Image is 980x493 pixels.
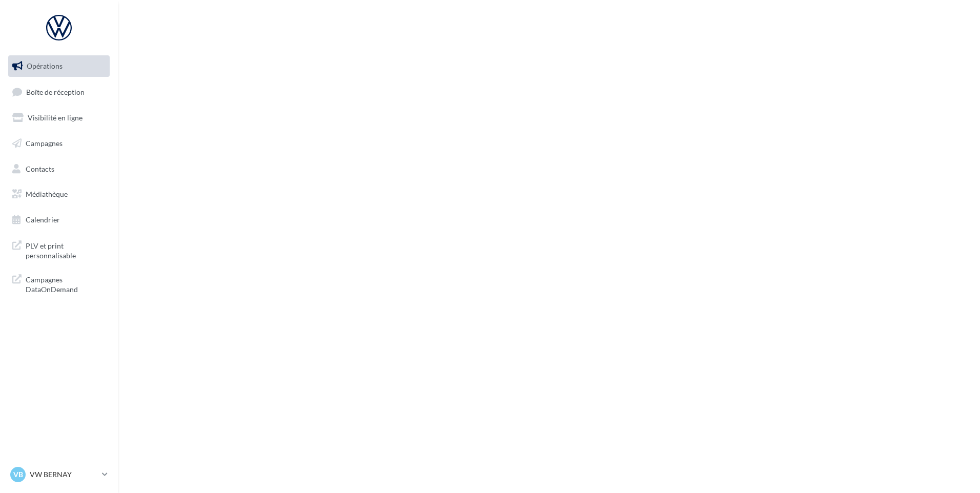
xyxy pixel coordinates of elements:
[6,133,112,154] a: Campagnes
[26,215,60,224] span: Calendrier
[6,183,112,205] a: Médiathèque
[8,465,110,484] a: VB VW BERNAY
[30,469,98,480] p: VW BERNAY
[26,190,68,198] span: Médiathèque
[26,164,54,173] span: Contacts
[6,209,112,231] a: Calendrier
[26,239,106,261] span: PLV et print personnalisable
[6,107,112,129] a: Visibilité en ligne
[6,269,112,299] a: Campagnes DataOnDemand
[6,81,112,103] a: Boîte de réception
[26,87,85,96] span: Boîte de réception
[27,61,63,70] span: Opérations
[26,139,63,148] span: Campagnes
[26,273,106,295] span: Campagnes DataOnDemand
[28,113,83,122] span: Visibilité en ligne
[6,55,112,77] a: Opérations
[13,469,23,480] span: VB
[6,235,112,265] a: PLV et print personnalisable
[6,158,112,180] a: Contacts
